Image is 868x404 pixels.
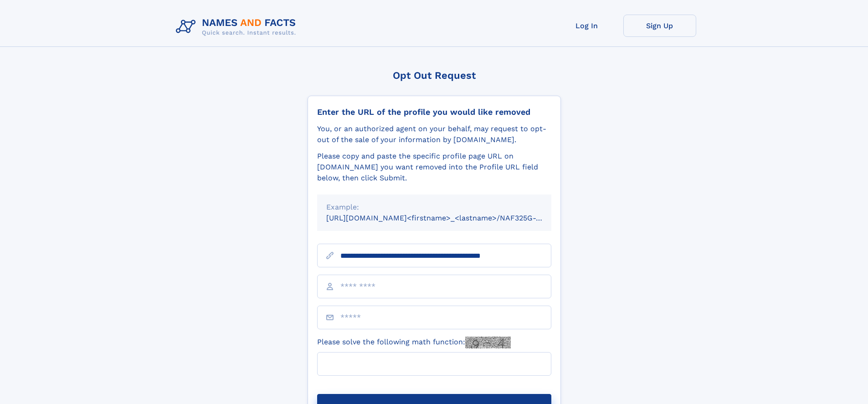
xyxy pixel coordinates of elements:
small: [URL][DOMAIN_NAME]<firstname>_<lastname>/NAF325G-xxxxxxxx [326,214,569,222]
a: Sign Up [623,15,696,37]
div: Please copy and paste the specific profile page URL on [DOMAIN_NAME] you want removed into the Pr... [317,151,551,184]
div: Opt Out Request [308,70,561,81]
a: Log In [550,15,623,37]
img: Logo Names and Facts [172,15,303,39]
div: Example: [326,202,542,213]
div: You, or an authorized agent on your behalf, may request to opt-out of the sale of your informatio... [317,123,551,145]
div: Enter the URL of the profile you would like removed [317,107,551,117]
label: Please solve the following math function: [317,337,511,348]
